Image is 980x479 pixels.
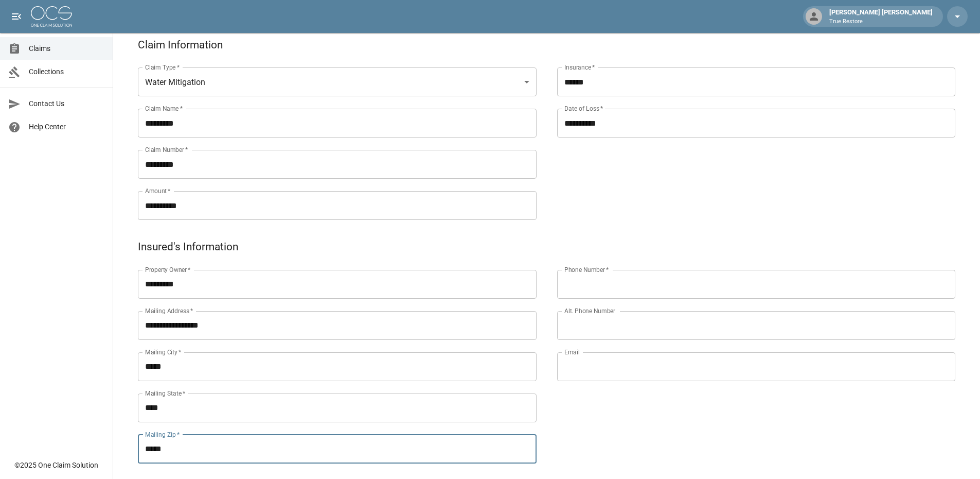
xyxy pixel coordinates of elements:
[145,104,183,113] label: Claim Name
[557,109,949,138] input: Choose date, selected date is May 30, 2025
[829,18,933,26] p: True Restore
[6,6,27,27] button: open drawer
[138,67,537,96] div: Water Mitigation
[14,460,98,470] div: © 2025 One Claim Solution
[564,63,595,72] label: Insurance
[145,430,180,439] label: Mailing Zip
[564,265,609,274] label: Phone Number
[29,43,104,54] span: Claims
[145,389,185,398] label: Mailing State
[825,7,937,26] div: [PERSON_NAME] [PERSON_NAME]
[564,104,603,113] label: Date of Loss
[29,122,104,132] span: Help Center
[31,6,72,27] img: ocs-logo-white-transparent.png
[29,66,104,77] span: Collections
[145,145,188,154] label: Claim Number
[145,63,180,72] label: Claim Type
[564,348,580,356] label: Email
[145,348,182,356] label: Mailing City
[29,98,104,109] span: Contact Us
[145,306,193,315] label: Mailing Address
[145,186,171,195] label: Amount
[145,265,191,274] label: Property Owner
[564,306,615,315] label: Alt. Phone Number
